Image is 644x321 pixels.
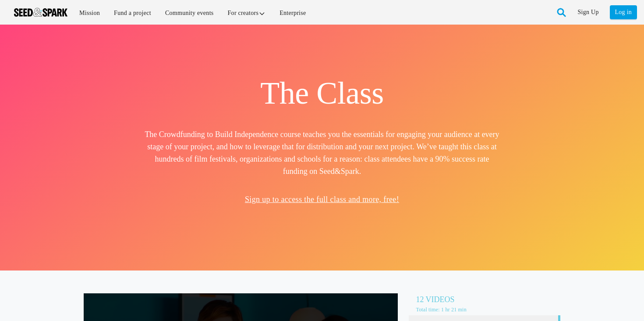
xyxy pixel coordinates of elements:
[145,128,499,177] h5: The Crowdfunding to Build Independence course teaches you the essentials for engaging your audien...
[245,195,399,204] a: Sign up to access the full class and more, free!
[145,74,499,112] h1: The Class
[578,5,599,19] a: Sign Up
[14,8,67,17] img: Seed amp; Spark
[273,4,312,22] a: Enterprise
[159,4,220,22] a: Community events
[73,4,106,22] a: Mission
[222,4,272,22] a: For creators
[416,306,560,314] p: Total time: 1 hr 21 min
[416,293,560,306] h5: 12 Videos
[108,4,157,22] a: Fund a project
[610,5,637,19] a: Log in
